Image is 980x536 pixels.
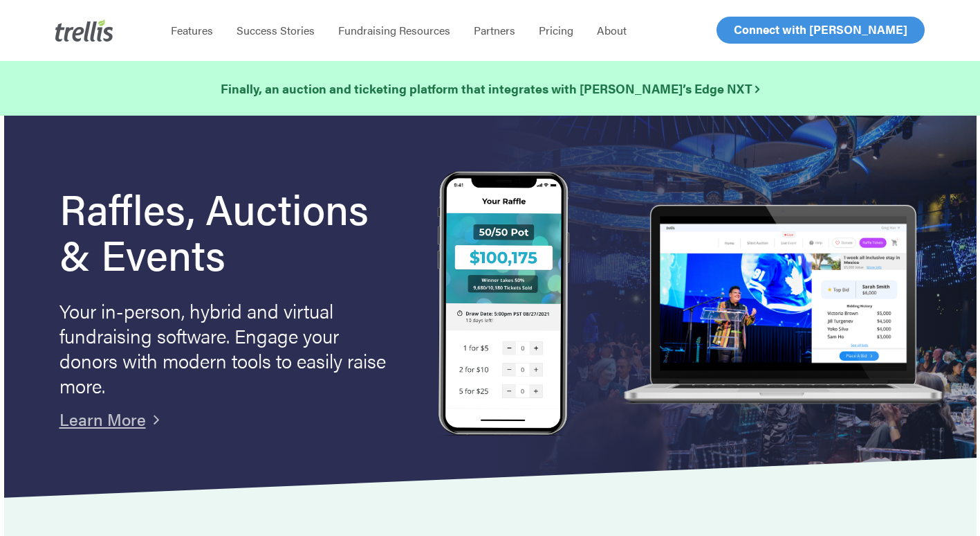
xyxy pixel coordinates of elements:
[338,22,450,38] span: Fundraising Resources
[326,24,462,37] a: Fundraising Resources
[438,171,569,439] img: Trellis Raffles, Auctions and Event Fundraising
[716,17,925,44] a: Connect with [PERSON_NAME]
[474,22,515,38] span: Partners
[462,24,527,37] a: Partners
[221,80,759,97] strong: Finally, an auction and ticketing platform that integrates with [PERSON_NAME]’s Edge NXT
[597,22,627,38] span: About
[59,298,391,397] p: Your in-person, hybrid and virtual fundraising software. Engage your donors with modern tools to ...
[617,205,949,406] img: rafflelaptop_mac_optim.png
[225,24,326,37] a: Success Stories
[55,19,113,42] img: Trellis
[59,185,399,276] h1: Raffles, Auctions & Events
[171,22,213,38] span: Features
[159,24,225,37] a: Features
[585,24,638,37] a: About
[734,21,907,37] span: Connect with [PERSON_NAME]
[59,407,146,431] a: Learn More
[221,79,759,98] a: Finally, an auction and ticketing platform that integrates with [PERSON_NAME]’s Edge NXT
[237,22,315,38] span: Success Stories
[539,22,573,38] span: Pricing
[527,24,585,37] a: Pricing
